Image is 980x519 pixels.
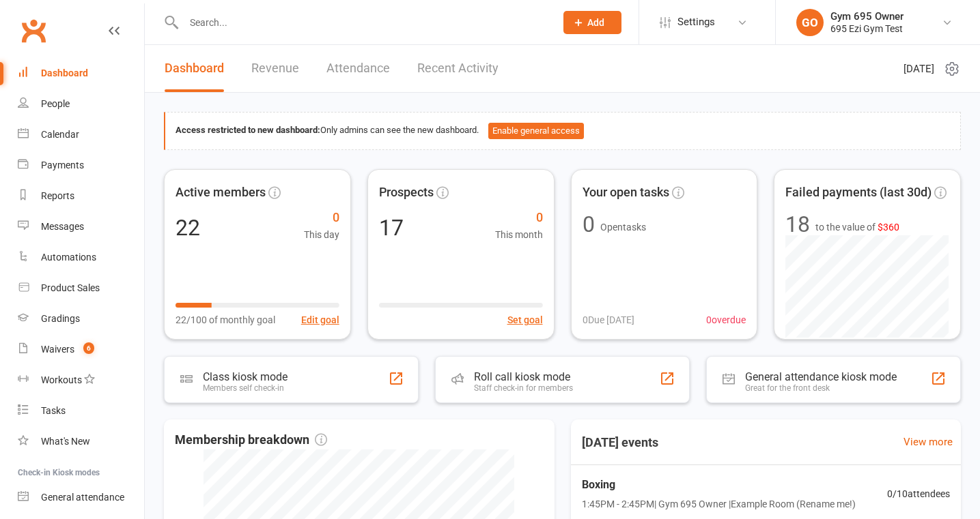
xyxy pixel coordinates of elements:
[379,183,434,203] span: Prospects
[830,10,904,23] div: Gym 695 Owner
[18,89,144,119] a: People
[887,486,950,501] span: 0 / 10 attendees
[165,45,224,92] a: Dashboard
[18,150,144,181] a: Payments
[507,312,543,327] button: Set goal
[18,242,144,273] a: Automations
[176,123,950,139] div: Only admins can see the new dashboard.
[582,496,856,511] span: 1:45PM - 2:45PM | Gym 695 Owner | Example Room (Rename me!)
[785,213,810,235] div: 18
[495,208,543,228] span: 0
[176,125,320,135] strong: Access restricted to new dashboard:
[41,68,88,78] div: Dashboard
[41,160,84,170] div: Payments
[830,23,904,35] div: 695 Ezi Gym Test
[745,383,897,393] div: Great for the front desk
[474,383,573,393] div: Staff check-in for members
[18,334,144,365] a: Waivers 6
[785,183,932,203] span: Failed payments (last 30d)
[583,183,669,203] span: Your open tasks
[18,365,144,396] a: Workouts
[203,370,288,383] div: Class kiosk mode
[417,45,499,92] a: Recent Activity
[495,227,543,242] span: This month
[41,374,82,385] div: Workouts
[203,383,288,393] div: Members self check-in
[18,303,144,334] a: Gradings
[41,98,70,109] div: People
[304,227,339,242] span: This day
[18,273,144,303] a: Product Sales
[18,58,144,89] a: Dashboard
[18,426,144,457] a: What's New
[379,217,404,239] div: 17
[41,252,96,263] div: Automations
[304,208,339,228] span: 0
[600,222,646,233] span: Open tasks
[251,45,299,92] a: Revenue
[677,7,715,38] span: Settings
[41,313,80,324] div: Gradings
[18,119,144,150] a: Calendar
[582,476,856,494] span: Boxing
[706,312,746,327] span: 0 overdue
[796,9,824,36] div: GO
[745,370,897,383] div: General attendance kiosk mode
[83,342,94,354] span: 6
[563,11,621,34] button: Add
[815,220,899,235] span: to the value of
[18,181,144,211] a: Reports
[41,436,90,447] div: What's New
[878,222,899,233] span: $360
[301,312,339,327] button: Edit goal
[18,211,144,242] a: Messages
[176,217,200,239] div: 22
[176,312,275,327] span: 22/100 of monthly goal
[16,14,51,48] a: Clubworx
[41,405,66,416] div: Tasks
[904,434,953,450] a: View more
[904,61,934,77] span: [DATE]
[41,190,74,201] div: Reports
[474,370,573,383] div: Roll call kiosk mode
[41,129,79,140] div: Calendar
[587,17,604,28] span: Add
[583,213,595,235] div: 0
[180,13,546,32] input: Search...
[18,396,144,426] a: Tasks
[18,482,144,513] a: General attendance kiosk mode
[571,430,669,455] h3: [DATE] events
[326,45,390,92] a: Attendance
[41,344,74,355] div: Waivers
[41,221,84,232] div: Messages
[583,312,634,327] span: 0 Due [DATE]
[175,430,327,450] span: Membership breakdown
[488,123,584,139] button: Enable general access
[41,282,100,293] div: Product Sales
[176,183,266,203] span: Active members
[41,492,124,503] div: General attendance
